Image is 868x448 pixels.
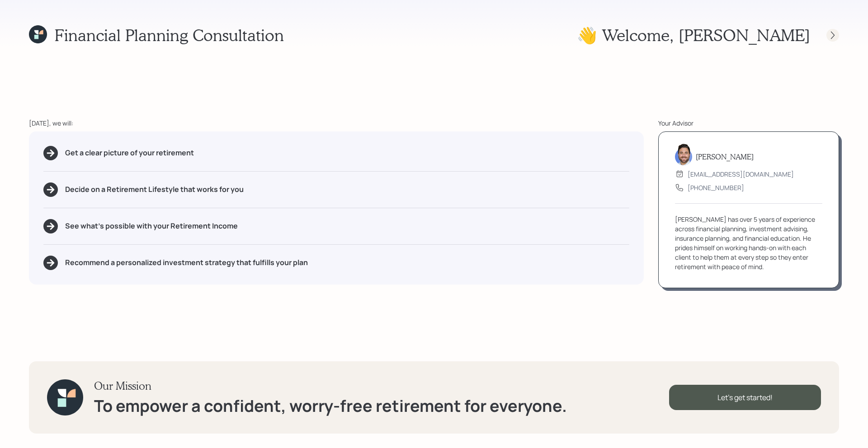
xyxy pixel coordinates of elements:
[65,149,194,157] h5: Get a clear picture of your retirement
[94,396,567,415] h1: To empower a confident, worry-free retirement for everyone.
[675,144,692,165] img: michael-russo-headshot.png
[658,118,839,128] div: Your Advisor
[29,118,644,128] div: [DATE], we will:
[688,183,744,192] div: [PHONE_NUMBER]
[669,385,821,410] div: Let's get started!
[65,185,244,194] h5: Decide on a Retirement Lifestyle that works for you
[94,379,567,392] h3: Our Mission
[696,152,754,161] h5: [PERSON_NAME]
[675,215,822,271] div: [PERSON_NAME] has over 5 years of experience across financial planning, investment advising, insu...
[65,222,238,230] h5: See what's possible with your Retirement Income
[54,25,284,45] h1: Financial Planning Consultation
[577,25,810,45] h1: 👋 Welcome , [PERSON_NAME]
[65,258,308,267] h5: Recommend a personalized investment strategy that fulfills your plan
[688,169,794,179] div: [EMAIL_ADDRESS][DOMAIN_NAME]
